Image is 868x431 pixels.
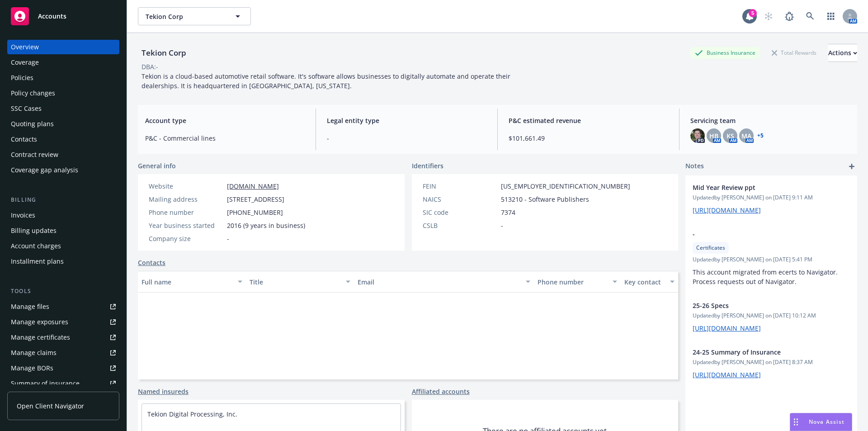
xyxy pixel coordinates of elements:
div: Quoting plans [11,117,54,131]
div: Manage BORs [11,361,53,375]
a: [URL][DOMAIN_NAME] [693,324,761,332]
div: Billing [7,195,119,204]
div: Billing updates [11,223,57,238]
span: P&C - Commercial lines [145,133,305,143]
button: Actions [828,44,857,62]
a: Contacts [7,132,119,147]
span: Mid Year Review ppt [693,183,826,192]
a: Installment plans [7,254,119,269]
a: Named insureds [138,387,189,396]
div: Overview [11,40,39,54]
img: photo [690,128,705,143]
span: 7374 [501,208,515,217]
span: P&C estimated revenue [509,116,668,125]
div: CSLB [423,221,497,230]
span: - [227,234,229,243]
div: Company size [149,234,223,243]
span: Servicing team [690,116,850,125]
div: 25-26 SpecsUpdatedby [PERSON_NAME] on [DATE] 10:12 AM[URL][DOMAIN_NAME] [685,294,857,340]
a: +5 [757,133,764,138]
span: Tekion Corp [146,12,224,21]
div: Email [358,277,520,287]
div: Actions [828,44,857,62]
span: Accounts [38,13,66,20]
span: 25-26 Specs [693,301,826,310]
div: Manage claims [11,346,57,360]
span: 513210 - Software Publishers [501,194,589,204]
a: Coverage gap analysis [7,163,119,177]
div: Key contact [624,277,665,287]
a: Contacts [138,258,165,267]
span: Certificates [696,244,725,252]
button: Nova Assist [790,413,852,431]
a: Policy changes [7,86,119,100]
span: 2016 (9 years in business) [227,221,305,230]
a: Account charges [7,239,119,253]
span: Open Client Navigator [17,401,84,411]
div: 5 [749,9,757,17]
span: Updated by [PERSON_NAME] on [DATE] 5:41 PM [693,256,850,264]
a: Switch app [822,7,840,25]
a: Tekion Digital Processing, Inc. [147,410,237,418]
a: Manage files [7,299,119,314]
div: Invoices [11,208,35,223]
div: Contacts [11,132,37,147]
a: Manage certificates [7,330,119,345]
div: Drag to move [790,413,802,431]
a: Report a Bug [780,7,798,25]
div: Account charges [11,239,61,253]
a: Affiliated accounts [412,387,470,396]
button: Email [354,271,534,293]
div: Total Rewards [767,47,821,58]
div: SIC code [423,208,497,217]
span: Nova Assist [809,418,844,426]
span: Identifiers [412,161,443,171]
span: General info [138,161,176,171]
span: 24-25 Summary of Insurance [693,347,826,357]
a: [URL][DOMAIN_NAME] [693,206,761,214]
button: Full name [138,271,246,293]
span: This account migrated from ecerts to Navigator. Process requests out of Navigator. [693,268,840,286]
a: Manage exposures [7,315,119,329]
div: Business Insurance [690,47,760,58]
a: Search [801,7,819,25]
span: MA [741,131,751,141]
span: Tekion is a cloud-based automotive retail software. It's software allows businesses to digitally ... [142,72,512,90]
button: Title [246,271,354,293]
a: Billing updates [7,223,119,238]
div: Manage exposures [11,315,68,329]
div: Mailing address [149,194,223,204]
a: Overview [7,40,119,54]
div: Website [149,181,223,191]
div: Title [250,277,340,287]
span: [US_EMPLOYER_IDENTIFICATION_NUMBER] [501,181,630,191]
a: Quoting plans [7,117,119,131]
div: Manage files [11,299,49,314]
div: Coverage [11,55,39,70]
div: Contract review [11,147,58,162]
div: Tekion Corp [138,47,190,59]
span: [STREET_ADDRESS] [227,194,284,204]
div: Manage certificates [11,330,70,345]
a: Accounts [7,4,119,29]
span: Updated by [PERSON_NAME] on [DATE] 9:11 AM [693,194,850,202]
span: Updated by [PERSON_NAME] on [DATE] 8:37 AM [693,358,850,366]
span: Legal entity type [327,116,486,125]
div: Policies [11,71,33,85]
div: Phone number [149,208,223,217]
button: Tekion Corp [138,7,251,25]
span: HB [709,131,718,141]
div: NAICS [423,194,497,204]
a: add [846,161,857,172]
a: [DOMAIN_NAME] [227,182,279,190]
div: Full name [142,277,232,287]
div: Coverage gap analysis [11,163,78,177]
a: Start snowing [759,7,778,25]
span: - [501,221,503,230]
div: SSC Cases [11,101,42,116]
a: Coverage [7,55,119,70]
span: Notes [685,161,704,172]
a: Contract review [7,147,119,162]
span: [PHONE_NUMBER] [227,208,283,217]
